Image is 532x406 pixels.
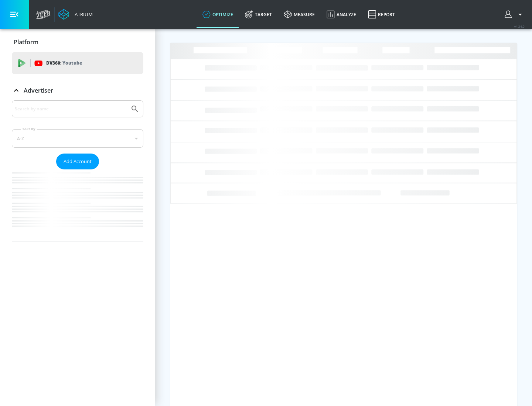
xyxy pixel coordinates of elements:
nav: list of Advertiser [12,169,143,241]
input: Search by name [15,104,127,114]
p: Platform [14,38,38,46]
a: Atrium [58,9,93,20]
a: Target [239,1,278,28]
div: Advertiser [12,100,143,241]
a: Report [362,1,401,28]
p: Advertiser [24,86,53,94]
div: A-Z [12,129,143,148]
button: Add Account [56,154,99,169]
div: Platform [12,32,143,52]
p: Youtube [62,59,82,67]
a: Analyze [321,1,362,28]
div: Advertiser [12,80,143,101]
a: measure [278,1,321,28]
a: optimize [197,1,239,28]
div: Atrium [72,11,93,18]
p: DV360: [46,59,82,67]
div: DV360: Youtube [12,52,143,74]
span: Add Account [64,157,92,166]
label: Sort By [21,127,37,131]
span: v 4.24.0 [514,24,525,28]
